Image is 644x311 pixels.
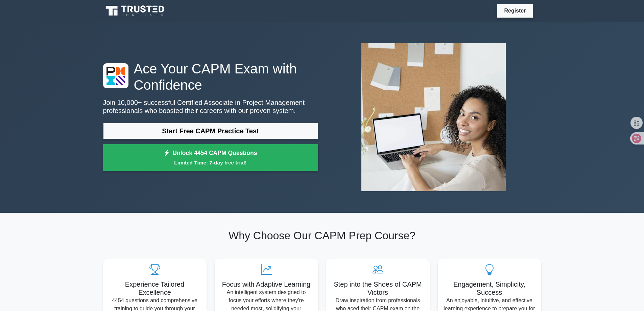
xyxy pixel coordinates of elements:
[220,280,313,288] h5: Focus with Adaptive Learning
[103,123,318,139] a: Start Free CAPM Practice Test
[500,6,530,15] a: Register
[109,280,201,296] h5: Experience Tailored Excellence
[103,229,541,242] h2: Why Choose Our CAPM Prep Course?
[112,159,310,166] small: Limited Time: 7-day free trial!
[103,61,318,93] h1: Ace Your CAPM Exam with Confidence
[103,144,318,171] a: Unlock 4454 CAPM QuestionsLimited Time: 7-day free trial!
[443,280,536,296] h5: Engagement, Simplicity, Success
[103,98,318,115] p: Join 10,000+ successful Certified Associate in Project Management professionals who boosted their...
[332,280,424,296] h5: Step into the Shoes of CAPM Victors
